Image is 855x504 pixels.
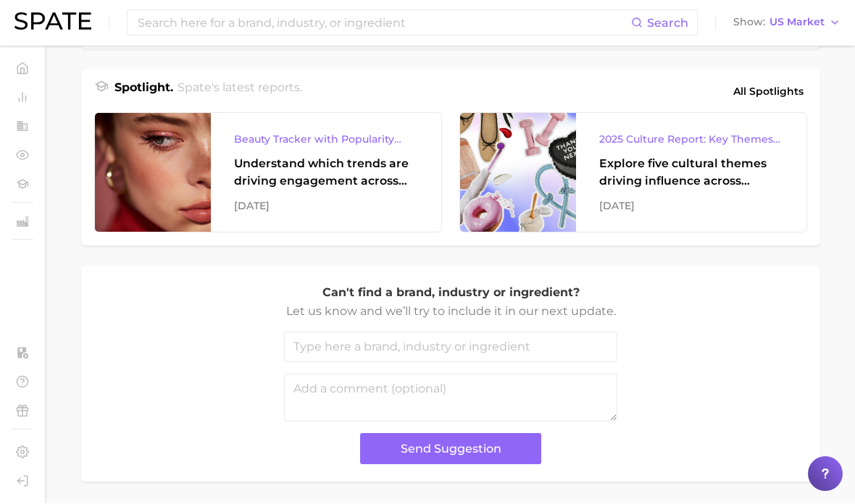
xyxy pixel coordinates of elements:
[284,332,617,363] input: Type here a brand, industry or ingredient
[599,198,783,215] div: [DATE]
[136,11,631,35] input: Search here for a brand, industry, or ingredient
[178,80,302,104] h2: Spate's latest reports.
[12,471,33,492] a: Log out. Currently logged in with e-mail laura.epstein@givaudan.com.
[94,113,442,233] a: Beauty Tracker with Popularity IndexUnderstand which trends are driving engagement across platfor...
[599,131,783,148] div: 2025 Culture Report: Key Themes That Are Shaping Consumer Demand
[234,156,418,190] div: Understand which trends are driving engagement across platforms in the skin, hair, makeup, and fr...
[284,284,617,303] p: Can't find a brand, industry or ingredient?
[14,13,91,30] img: SPATE
[114,80,173,104] h1: Spotlight.
[599,156,783,190] div: Explore five cultural themes driving influence across beauty, food, and pop culture.
[733,83,804,101] span: All Spotlights
[234,198,418,215] div: [DATE]
[459,113,807,233] a: 2025 Culture Report: Key Themes That Are Shaping Consumer DemandExplore five cultural themes driv...
[769,19,825,27] span: US Market
[284,303,617,322] p: Let us know and we’ll try to include it in our next update.
[234,131,418,148] div: Beauty Tracker with Popularity Index
[733,19,765,27] span: Show
[730,14,844,33] button: ShowUS Market
[647,17,688,30] span: Search
[360,434,541,465] button: Send Suggestion
[730,80,807,104] a: All Spotlights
